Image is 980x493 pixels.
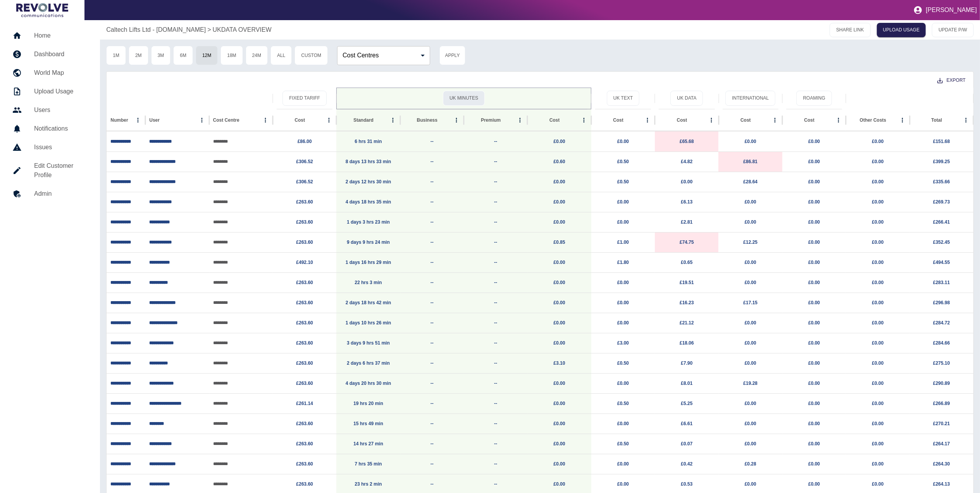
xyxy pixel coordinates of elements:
[808,139,820,144] a: £0.00
[681,421,692,426] a: £6.61
[554,381,565,386] a: £0.00
[296,219,313,225] a: £263.60
[554,421,565,426] a: £0.00
[431,300,434,305] a: --
[933,139,950,144] a: £151.68
[355,280,382,285] a: 22 hrs 3 min
[34,161,88,180] h5: Edit Customer Profile
[808,300,820,305] a: £0.00
[745,401,756,406] a: £0.00
[110,117,128,123] div: Number
[173,46,193,65] button: 6M
[933,199,950,205] a: £269.73
[106,25,206,34] a: Caltech Lifts Ltd - [DOMAIN_NAME]
[34,189,88,198] h5: Admin
[680,300,694,305] a: £16.23
[296,481,313,487] a: £263.60
[681,179,692,184] a: £0.00
[872,461,884,467] a: £0.00
[872,401,884,406] a: £0.00
[745,199,756,205] a: £0.00
[246,46,268,65] button: 24M
[617,421,629,426] a: £0.00
[745,320,756,326] a: £0.00
[796,91,832,106] button: Roaming
[431,219,434,225] a: --
[34,68,88,78] h5: World Map
[554,360,565,366] a: £3.10
[494,461,497,467] a: --
[961,115,971,126] button: Total column menu
[808,159,820,164] a: £0.00
[745,340,756,346] a: £0.00
[554,159,565,164] a: £0.60
[926,7,977,14] p: [PERSON_NAME]
[295,117,305,123] div: Cost
[833,115,844,126] button: Cost column menu
[431,179,434,184] a: --
[296,340,313,346] a: £263.60
[353,401,383,406] a: 19 hrs 20 min
[931,117,942,123] div: Total
[213,25,272,34] a: UKDATA OVERVIEW
[743,300,758,305] a: £17.15
[872,300,884,305] a: £0.00
[554,240,565,245] a: £0.85
[494,320,497,326] a: --
[681,381,692,386] a: £8.01
[677,117,687,123] div: Cost
[860,117,887,123] div: Other Costs
[743,159,758,164] a: £86.81
[617,320,629,326] a: £0.00
[417,117,437,123] div: Business
[617,240,629,245] a: £1.00
[324,115,334,126] button: Cost column menu
[681,199,692,205] a: £6.13
[494,481,497,487] a: --
[213,117,239,123] div: Cost Centre
[931,73,972,88] button: Export
[933,340,950,346] a: £284.66
[431,461,434,467] a: --
[933,360,950,366] a: £275.10
[133,115,143,126] button: Number column menu
[933,300,950,305] a: £296.98
[681,401,692,406] a: £5.25
[347,240,390,245] a: 9 days 9 hrs 24 min
[494,139,497,144] a: --
[554,199,565,205] a: £0.00
[872,340,884,346] a: £0.00
[494,199,497,205] a: --
[431,159,434,164] a: --
[617,481,629,487] a: £0.00
[933,179,950,184] a: £335.66
[681,260,692,265] a: £0.65
[549,117,560,123] div: Cost
[680,280,694,285] a: £19.51
[439,46,465,65] button: Apply
[872,219,884,225] a: £0.00
[872,199,884,205] a: £0.00
[346,381,391,386] a: 4 days 20 hrs 30 min
[933,240,950,245] a: £352.45
[347,360,390,366] a: 2 days 6 hrs 37 min
[554,340,565,346] a: £0.00
[6,184,94,203] a: Admin
[617,461,629,467] a: £0.00
[617,219,629,225] a: £0.00
[431,441,434,446] a: --
[554,139,565,144] a: £0.00
[554,260,565,265] a: £0.00
[295,46,328,65] button: Custom
[34,143,88,152] h5: Issues
[494,340,497,346] a: --
[296,159,313,164] a: £306.52
[34,87,88,96] h5: Upload Usage
[431,260,434,265] a: --
[431,360,434,366] a: --
[6,101,94,119] a: Users
[149,117,160,123] div: User
[743,381,758,386] a: £19.28
[298,139,312,144] a: £86.00
[897,115,908,126] button: Other Costs column menu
